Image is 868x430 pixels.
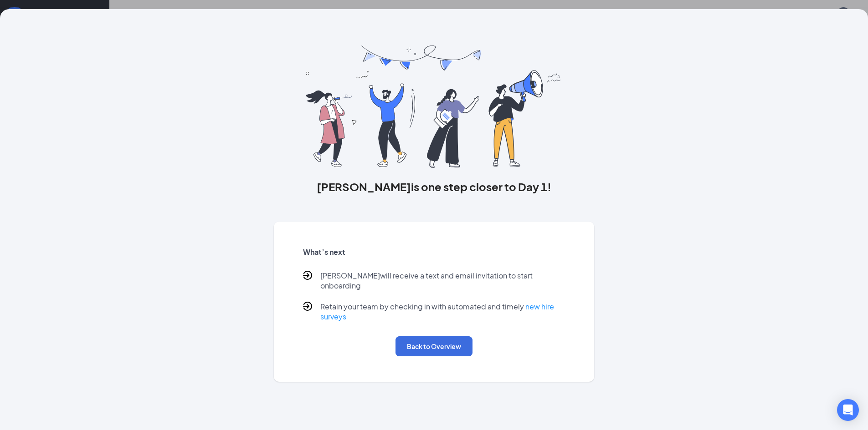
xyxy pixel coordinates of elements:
h5: What’s next [303,247,565,257]
button: Back to Overview [395,336,473,356]
div: Open Intercom Messenger [837,399,859,421]
h3: [PERSON_NAME] is one step closer to Day 1! [274,179,595,194]
p: [PERSON_NAME] will receive a text and email invitation to start onboarding [320,271,565,291]
p: Retain your team by checking in with automated and timely [320,302,565,322]
img: you are all set [306,46,562,168]
a: new hire surveys [320,302,554,321]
